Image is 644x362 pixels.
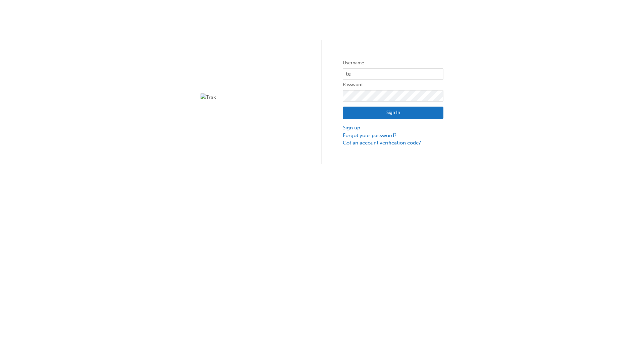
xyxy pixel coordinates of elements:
[343,59,443,67] label: Username
[343,132,443,139] a: Forgot your password?
[343,68,443,80] input: Username
[343,81,443,89] label: Password
[343,139,443,147] a: Got an account verification code?
[201,94,301,101] img: Trak
[343,124,443,132] a: Sign up
[343,107,443,119] button: Sign In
